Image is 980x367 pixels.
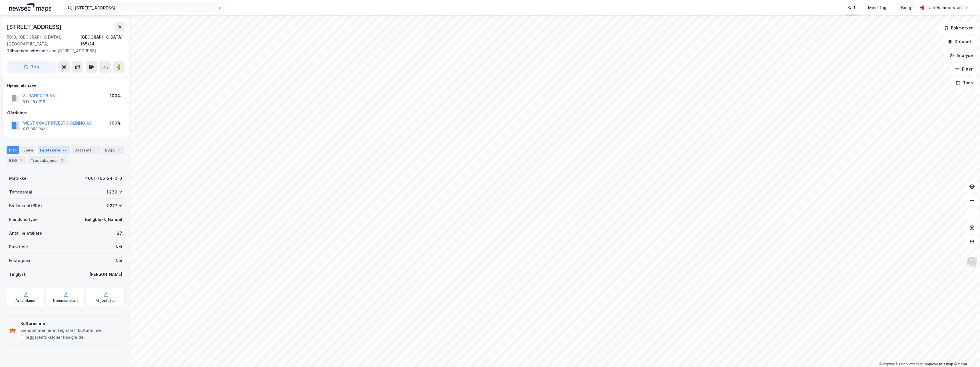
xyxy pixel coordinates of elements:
button: Datasett [943,36,978,47]
div: Bolig [901,4,911,11]
button: Filter [950,63,978,75]
a: OpenStreetMap [896,362,923,366]
div: Kart [848,4,856,11]
div: Tale Hammerstad [927,4,962,11]
a: Mapbox [879,362,895,366]
div: Eiendommen er et registrert kulturminne. Tilleggsrestriksjoner kan gjelde. [21,327,122,341]
div: Festegrunn [9,257,31,264]
div: Jon [STREET_ADDRESS] [7,47,120,54]
div: 1 [18,157,24,163]
button: Tags [951,77,978,89]
div: Kommunekart [53,298,78,303]
div: 5013, [GEOGRAPHIC_DATA], [GEOGRAPHIC_DATA] [7,34,80,47]
div: Eiendomstype [9,216,38,223]
div: Eiere [21,146,35,154]
div: 27 [117,230,122,237]
div: Info [7,146,19,154]
div: ESG [7,156,26,164]
button: Analyse [945,50,978,61]
div: [PERSON_NAME] [89,271,122,278]
div: 917 853 002 [23,127,45,131]
div: Kontrollprogram for chat [951,340,980,367]
div: Antall leietakere [9,230,42,237]
div: Miljøstatus [96,298,116,303]
div: Tomteareal [9,189,32,196]
div: Hjemmelshaver [7,82,124,89]
div: 7 277 ㎡ [106,202,122,209]
input: Søk på adresse, matrikkel, gårdeiere, leietakere eller personer [72,3,218,12]
div: 3 [93,147,98,153]
button: Tag [7,61,56,73]
iframe: Chat Widget [951,340,980,367]
div: 3 [59,157,65,163]
div: 1 239 ㎡ [106,189,122,196]
a: Improve this map [925,362,953,366]
div: Nei [116,257,122,264]
div: 100% [110,92,121,99]
div: Datasett [72,146,101,154]
div: Nei [116,244,122,250]
div: Bruksareal (BRA) [9,202,42,209]
div: Leietakere [38,146,70,154]
div: Boligblokk, Handel [85,216,122,223]
div: Gårdeiere [7,109,124,116]
div: Arealplaner [15,298,36,303]
span: Tilhørende adresser: [7,48,49,53]
div: [GEOGRAPHIC_DATA], 165/24 [80,34,124,47]
div: 913 488 016 [23,99,45,104]
div: Matrikkel [9,175,28,182]
div: 1 [116,147,122,153]
img: logo.a4113a55bc3d86da70a041830d287a7e.svg [9,3,51,12]
img: Z [967,257,977,268]
div: Transaksjoner [28,156,67,164]
div: Mine Tags [868,4,889,11]
div: 100% [110,120,121,127]
div: Bygg [103,146,124,154]
div: [STREET_ADDRESS] [7,22,63,31]
div: Kulturminne [21,320,122,327]
button: Bokmerker [939,22,978,34]
div: 4601-165-24-0-0 [85,175,122,182]
div: Tinglyst [9,271,25,278]
div: 27 [61,147,68,153]
div: Punktleie [9,244,28,250]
